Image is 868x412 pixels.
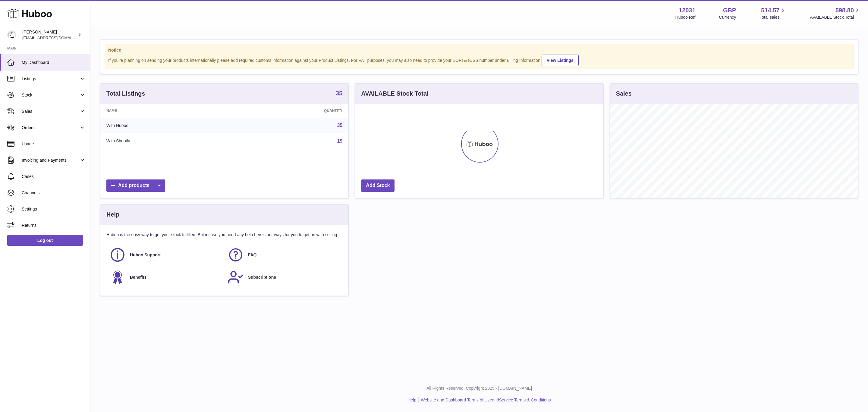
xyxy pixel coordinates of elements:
p: Huboo is the easy way to get your stock fulfilled. But incase you need any help here's our ways f... [106,232,342,238]
h3: Help [106,211,119,219]
a: 19 [337,138,343,144]
a: Help [408,398,417,402]
span: Returns [22,223,86,228]
a: View Listings [542,55,579,66]
a: Subscriptions [228,269,340,285]
span: Listings [22,76,79,82]
div: [PERSON_NAME] [22,29,77,41]
strong: 35 [336,90,342,96]
span: Usage [22,141,86,147]
a: 35 [337,123,343,128]
a: Benefits [109,269,222,285]
span: Settings [22,206,86,212]
strong: 12031 [679,6,696,14]
span: Huboo Support [130,252,161,258]
span: Subscriptions [248,274,276,280]
span: [EMAIL_ADDRESS][DOMAIN_NAME] [22,35,89,40]
a: Huboo Support [109,247,222,263]
h3: AVAILABLE Stock Total [361,90,428,98]
th: Quantity [234,104,348,118]
th: Name [100,104,234,118]
div: Huboo Ref [675,14,696,20]
img: internalAdmin-12031@internal.huboo.com [7,30,16,40]
span: 514.57 [761,6,779,14]
span: Benefits [130,274,146,280]
div: Currency [719,14,736,20]
strong: GBP [723,6,736,14]
a: 514.57 Total sales [759,6,786,20]
h3: Sales [616,90,632,98]
span: Cases [22,174,86,179]
span: Channels [22,190,86,196]
h3: Total Listings [106,90,145,98]
td: With Huboo [100,118,234,133]
span: Total sales [759,14,786,20]
span: Sales [22,109,79,114]
span: Invoicing and Payments [22,157,79,163]
a: Log out [7,235,83,246]
span: Stock [22,92,79,98]
div: If you're planning on sending your products internationally please add required customs informati... [108,54,850,66]
a: Add products [106,179,165,192]
a: Add Stock [361,179,395,192]
li: and [419,397,551,403]
span: FAQ [248,252,257,258]
span: Orders [22,125,79,131]
a: Service Terms & Conditions [499,398,551,402]
span: My Dashboard [22,60,86,65]
a: Website and Dashboard Terms of Use [421,398,492,402]
span: 598.80 [835,6,854,14]
td: With Shopify [100,133,234,149]
span: AVAILABLE Stock Total [810,14,861,20]
a: 598.80 AVAILABLE Stock Total [810,6,861,20]
a: 35 [336,90,342,97]
strong: Notice [108,47,850,53]
p: All Rights Reserved. Copyright 2025 - [DOMAIN_NAME] [95,385,863,391]
a: FAQ [228,247,340,263]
